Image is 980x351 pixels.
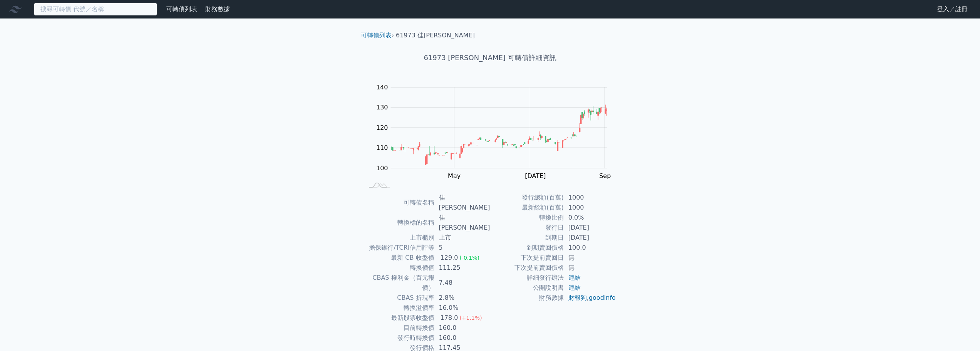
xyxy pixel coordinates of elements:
td: 0.0% [564,213,616,223]
td: 無 [564,263,616,273]
td: 擔保銀行/TCRI信用評等 [364,243,434,253]
td: 佳[PERSON_NAME] [434,193,490,213]
a: 財務數據 [205,5,230,13]
tspan: 140 [376,84,388,91]
td: 7.48 [434,273,490,293]
tspan: 110 [376,144,388,151]
div: 178.0 [439,313,460,323]
td: 最新餘額(百萬) [490,203,564,213]
g: Chart [372,84,619,180]
input: 搜尋可轉債 代號／名稱 [34,3,157,16]
td: 1000 [564,203,616,213]
td: 1000 [564,193,616,203]
iframe: Chat Widget [941,314,980,351]
tspan: 100 [376,165,388,172]
td: 發行時轉換價 [364,333,434,343]
td: 財務數據 [490,293,564,303]
td: 佳[PERSON_NAME] [434,213,490,233]
a: 財報狗 [568,294,587,301]
td: 無 [564,253,616,263]
td: 上市 [434,233,490,243]
td: 111.25 [434,263,490,273]
a: 登入／註冊 [931,3,974,15]
span: (-0.1%) [459,255,479,261]
td: 轉換比例 [490,213,564,223]
td: 到期日 [490,233,564,243]
td: 發行總額(百萬) [490,193,564,203]
td: 轉換溢價率 [364,303,434,313]
td: 100.0 [564,243,616,253]
td: 公開說明書 [490,283,564,293]
td: 最新 CB 收盤價 [364,253,434,263]
div: 129.0 [439,253,460,263]
a: 可轉債列表 [361,32,392,39]
td: 2.8% [434,293,490,303]
td: 目前轉換價 [364,323,434,333]
td: , [564,293,616,303]
td: 5 [434,243,490,253]
tspan: May [448,172,461,180]
a: goodinfo [589,294,616,301]
td: 16.0% [434,303,490,313]
td: 可轉債名稱 [364,193,434,213]
div: 聊天小工具 [941,314,980,351]
tspan: Sep [599,172,611,180]
td: 上市櫃別 [364,233,434,243]
a: 可轉債列表 [166,5,197,13]
td: CBAS 權利金（百元報價） [364,273,434,293]
tspan: [DATE] [525,172,546,180]
td: 160.0 [434,333,490,343]
h1: 61973 [PERSON_NAME] 可轉債詳細資訊 [355,52,626,63]
tspan: 120 [376,124,388,131]
td: 轉換標的名稱 [364,213,434,233]
li: 61973 佳[PERSON_NAME] [396,31,475,40]
td: 最新股票收盤價 [364,313,434,323]
td: 下次提前賣回價格 [490,263,564,273]
a: 連結 [568,274,581,281]
td: 轉換價值 [364,263,434,273]
tspan: 130 [376,104,388,111]
span: (+1.1%) [459,315,482,321]
td: [DATE] [564,233,616,243]
li: › [361,31,394,40]
td: CBAS 折現率 [364,293,434,303]
td: 到期賣回價格 [490,243,564,253]
td: 詳細發行辦法 [490,273,564,283]
td: [DATE] [564,223,616,233]
td: 下次提前賣回日 [490,253,564,263]
td: 發行日 [490,223,564,233]
a: 連結 [568,284,581,291]
td: 160.0 [434,323,490,333]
